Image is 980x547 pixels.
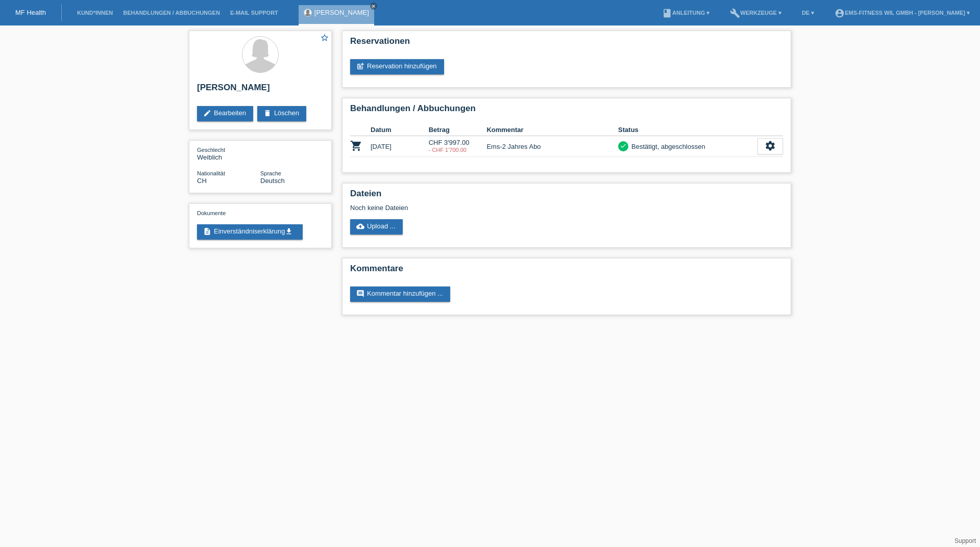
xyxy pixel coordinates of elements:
[628,141,705,152] div: Bestätigt, abgeschlossen
[350,219,403,235] a: cloud_uploadUpload ...
[797,10,819,16] a: DE ▾
[257,106,306,121] a: deleteLöschen
[730,8,740,18] i: build
[320,33,329,44] a: star_border
[197,106,253,121] a: editBearbeiten
[260,170,281,176] span: Sprache
[429,147,487,153] div: 14.10.2025 / Bitte strniere den betrag vn 1700 fr
[314,9,369,16] a: [PERSON_NAME]
[15,9,46,16] a: MF Health
[197,83,324,98] h2: [PERSON_NAME]
[835,8,845,18] i: account_circle
[371,4,376,9] i: close
[197,170,225,176] span: Nationalität
[429,136,487,157] td: CHF 3'997.00
[657,10,715,16] a: bookAnleitung ▾
[350,103,783,119] h2: Behandlungen / Abbuchungen
[197,177,207,185] span: Schweiz
[350,36,783,51] h2: Reservationen
[725,10,787,16] a: buildWerkzeuge ▾
[203,227,211,236] i: description
[486,124,618,136] th: Kommentar
[263,109,272,117] i: delete
[765,140,776,151] i: settings
[350,189,783,204] h2: Dateien
[370,3,377,10] a: close
[203,109,211,117] i: edit
[486,136,618,157] td: Ems-2 Jahres Abo
[954,537,976,544] a: Support
[260,177,285,185] span: Deutsch
[197,224,303,240] a: descriptionEinverständniserklärungget_app
[356,222,364,230] i: cloud_upload
[72,10,118,16] a: Kund*innen
[371,124,429,136] th: Datum
[620,142,627,149] i: check
[350,59,444,74] a: post_addReservation hinzufügen
[356,62,364,70] i: post_add
[429,124,487,136] th: Betrag
[350,204,662,212] div: Noch keine Dateien
[371,136,429,157] td: [DATE]
[350,264,783,279] h2: Kommentare
[662,8,672,18] i: book
[197,146,260,161] div: Weiblich
[118,10,225,16] a: Behandlungen / Abbuchungen
[197,147,225,153] span: Geschlecht
[350,140,362,152] i: POSP00024166
[618,124,757,136] th: Status
[225,10,283,16] a: E-Mail Support
[356,290,364,298] i: comment
[197,210,226,216] span: Dokumente
[350,286,450,302] a: commentKommentar hinzufügen ...
[829,10,975,16] a: account_circleEMS-Fitness Wil GmbH - [PERSON_NAME] ▾
[285,227,293,236] i: get_app
[320,33,329,42] i: star_border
